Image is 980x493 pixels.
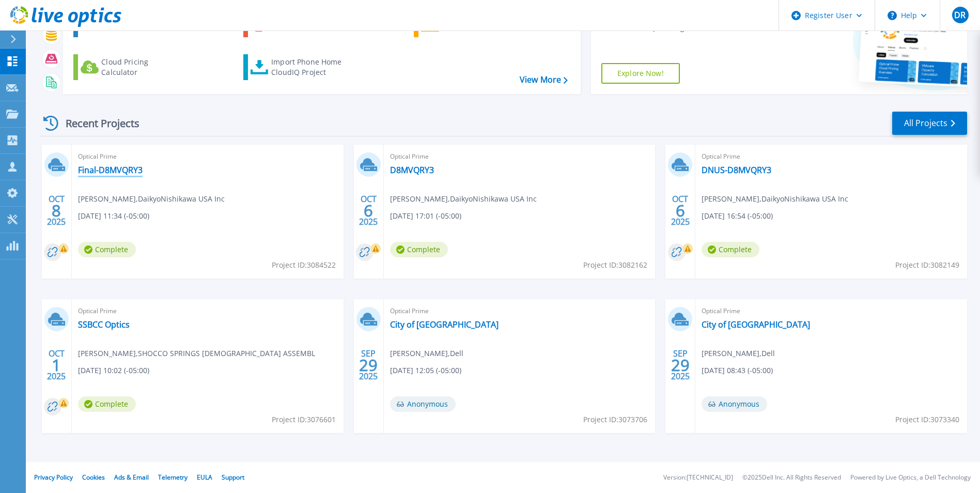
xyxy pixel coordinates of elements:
span: Complete [702,242,759,257]
div: Import Phone Home CloudIQ Project [271,57,352,78]
span: Anonymous [390,396,456,412]
span: 1 [52,361,61,369]
span: Optical Prime [702,305,961,317]
span: [DATE] 12:05 (-05:00) [390,365,461,376]
span: Project ID: 3073340 [895,414,959,425]
a: All Projects [892,112,967,135]
div: Recent Projects [40,111,153,136]
a: EULA [197,473,212,482]
span: 6 [364,206,373,215]
a: View More [520,75,568,85]
span: [PERSON_NAME] , DaikyoNishikawa USA Inc [390,193,537,205]
span: [DATE] 16:54 (-05:00) [702,210,773,222]
a: Cookies [82,473,105,482]
span: [DATE] 10:02 (-05:00) [78,365,149,376]
span: [DATE] 08:43 (-05:00) [702,365,773,376]
a: Ads & Email [114,473,149,482]
a: Privacy Policy [34,473,73,482]
span: Project ID: 3082162 [583,259,647,271]
div: OCT 2025 [46,192,66,229]
div: OCT 2025 [359,192,378,229]
span: Complete [390,242,448,257]
div: SEP 2025 [671,346,690,384]
span: [PERSON_NAME] , Dell [702,348,775,359]
span: [PERSON_NAME] , SHOCCO SPRINGS [DEMOGRAPHIC_DATA] ASSEMBL [78,348,315,359]
a: SSBCC Optics [78,319,130,330]
span: Project ID: 3076601 [272,414,336,425]
div: Cloud Pricing Calculator [101,57,184,78]
span: 6 [676,206,685,215]
a: Telemetry [158,473,188,482]
a: DNUS-D8MVQRY3 [702,165,771,175]
span: [PERSON_NAME] , DaikyoNishikawa USA Inc [702,193,848,205]
span: 29 [359,361,378,369]
span: Project ID: 3082149 [895,259,959,271]
span: [DATE] 11:34 (-05:00) [78,210,149,222]
span: Complete [78,242,136,257]
a: City of [GEOGRAPHIC_DATA] [390,319,499,330]
a: Explore Now! [601,63,680,84]
span: 29 [671,361,690,369]
span: Complete [78,396,136,412]
a: Final-D8MVQRY3 [78,165,143,175]
span: 8 [52,206,61,215]
span: Anonymous [702,396,767,412]
span: Project ID: 3073706 [583,414,647,425]
span: Optical Prime [78,151,337,162]
span: Optical Prime [702,151,961,162]
span: Optical Prime [78,305,337,317]
a: D8MVQRY3 [390,165,434,175]
span: [PERSON_NAME] , DaikyoNishikawa USA Inc [78,193,225,205]
span: [PERSON_NAME] , Dell [390,348,463,359]
div: SEP 2025 [359,346,378,384]
a: City of [GEOGRAPHIC_DATA] [702,319,810,330]
div: OCT 2025 [46,346,66,384]
li: © 2025 Dell Inc. All Rights Reserved [742,474,841,481]
span: Project ID: 3084522 [272,259,336,271]
li: Version: [TECHNICAL_ID] [663,474,733,481]
span: Optical Prime [390,151,649,162]
div: OCT 2025 [671,192,690,229]
span: [DATE] 17:01 (-05:00) [390,210,461,222]
span: Optical Prime [390,305,649,317]
span: DR [954,11,966,19]
a: Support [222,473,244,482]
a: Cloud Pricing Calculator [73,54,189,80]
li: Powered by Live Optics, a Dell Technology [850,474,971,481]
